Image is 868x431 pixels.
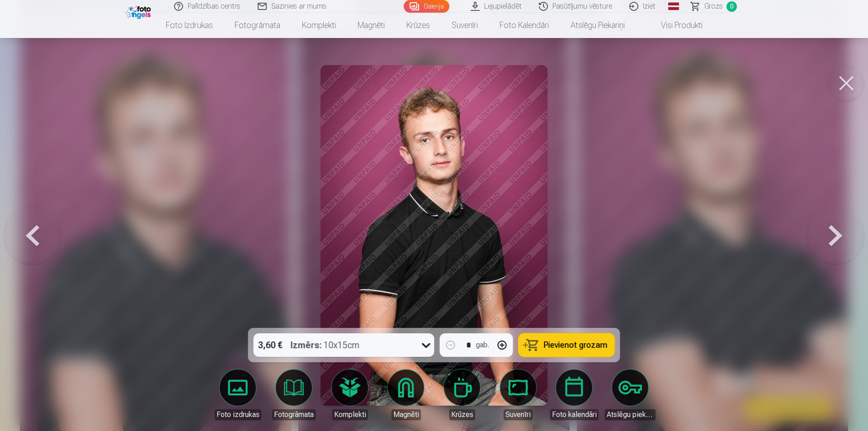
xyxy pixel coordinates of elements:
div: Magnēti [392,409,421,420]
a: Fotogrāmata [224,13,291,38]
div: Suvenīri [504,409,533,420]
a: Krūzes [437,369,487,420]
a: Foto kalendāri [489,13,560,38]
div: Atslēgu piekariņi [605,409,656,420]
a: Krūzes [396,13,441,38]
span: Grozs [704,1,723,12]
span: 0 [726,1,737,12]
a: Atslēgu piekariņi [605,369,656,420]
div: 3,60 € [254,333,287,357]
strong: Izmērs : [291,339,322,351]
div: gab. [476,340,490,350]
a: Magnēti [381,369,431,420]
div: Komplekti [332,409,368,420]
img: /fa1 [126,4,153,19]
div: Fotogrāmata [272,409,316,420]
a: Atslēgu piekariņi [560,13,636,38]
a: Suvenīri [493,369,543,420]
div: Foto izdrukas [215,409,261,420]
a: Magnēti [347,13,396,38]
button: Pievienot grozam [519,333,615,357]
span: Pievienot grozam [544,341,608,349]
div: Foto kalendāri [550,409,599,420]
a: Foto izdrukas [155,13,224,38]
a: Visi produkti [636,13,713,38]
a: Foto kalendāri [549,369,599,420]
div: Krūzes [449,409,475,420]
a: Fotogrāmata [269,369,319,420]
a: Foto izdrukas [212,369,263,420]
a: Komplekti [291,13,347,38]
a: Komplekti [325,369,375,420]
div: 10x15cm [291,333,360,357]
a: Suvenīri [441,13,489,38]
